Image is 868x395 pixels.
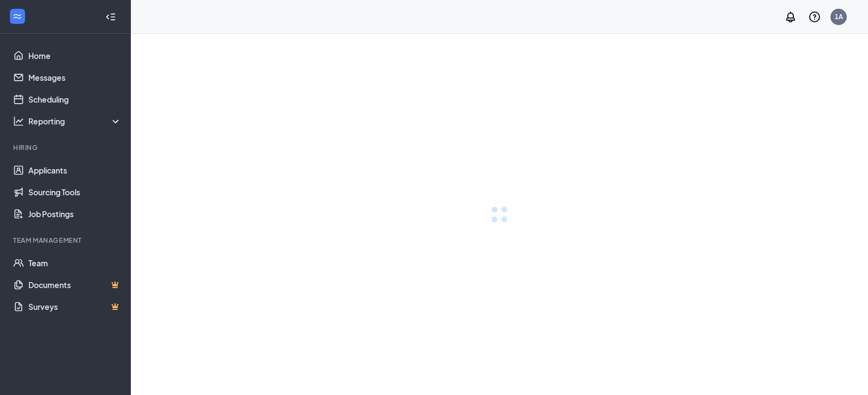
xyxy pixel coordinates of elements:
a: Applicants [28,159,122,181]
a: Home [28,45,122,67]
svg: QuestionInfo [808,10,821,23]
svg: Collapse [105,11,116,22]
a: Messages [28,67,122,88]
svg: Analysis [13,116,24,127]
a: Scheduling [28,88,122,110]
svg: WorkstreamLogo [12,11,23,22]
div: Hiring [13,143,119,152]
a: Sourcing Tools [28,181,122,203]
svg: Notifications [784,10,797,23]
div: Team Management [13,236,119,245]
a: Team [28,252,122,274]
a: SurveysCrown [28,296,122,318]
div: Reporting [28,116,122,127]
div: 1A [835,12,843,21]
a: DocumentsCrown [28,274,122,296]
a: Job Postings [28,203,122,225]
